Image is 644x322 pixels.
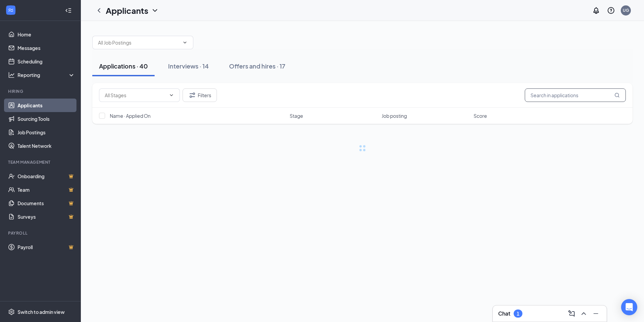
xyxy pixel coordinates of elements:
div: Offers and hires · 17 [229,62,285,70]
div: Interviews · 14 [168,62,209,70]
button: Minimize [590,308,601,319]
div: Hiring [8,88,74,94]
svg: Settings [8,308,15,315]
h3: Chat [498,310,510,317]
h1: Applicants [106,5,148,16]
svg: ChevronDown [151,6,159,15]
span: Job posting [382,112,407,119]
svg: ComposeMessage [568,310,576,318]
svg: WorkstreamLogo [7,7,14,14]
a: Applicants [18,99,75,112]
a: Job Postings [18,126,75,139]
div: Payroll [8,230,74,236]
a: DocumentsCrown [18,196,75,210]
svg: Minimize [592,310,600,318]
svg: Collapse [65,7,72,14]
svg: Analysis [8,72,15,78]
a: PayrollCrown [18,240,75,254]
a: SurveysCrown [18,210,75,223]
a: TeamCrown [18,183,75,196]
input: All Job Postings [98,39,180,46]
svg: ChevronLeft [95,6,103,15]
button: ComposeMessage [566,308,577,319]
div: Team Management [8,159,74,165]
div: Switch to admin view [18,308,65,315]
svg: ChevronDown [182,40,188,45]
a: Scheduling [18,55,75,68]
span: Stage [290,112,303,119]
div: Open Intercom Messenger [621,299,637,315]
span: Score [474,112,487,119]
svg: Notifications [592,6,600,15]
div: 1 [517,311,519,317]
a: OnboardingCrown [18,169,75,183]
div: UG [623,7,629,13]
button: Filter Filters [183,88,217,102]
a: Sourcing Tools [18,112,75,126]
div: Applications · 40 [99,62,148,70]
svg: MagnifyingGlass [614,92,620,98]
input: Search in applications [525,88,626,102]
svg: ChevronDown [169,92,174,98]
a: Home [18,28,75,41]
div: Reporting [18,72,75,78]
a: Messages [18,41,75,55]
svg: ChevronUp [580,310,588,318]
svg: QuestionInfo [607,6,615,15]
button: ChevronUp [578,308,589,319]
a: Talent Network [18,139,75,153]
span: Name · Applied On [110,112,151,119]
svg: Filter [188,91,196,99]
input: All Stages [105,91,166,99]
